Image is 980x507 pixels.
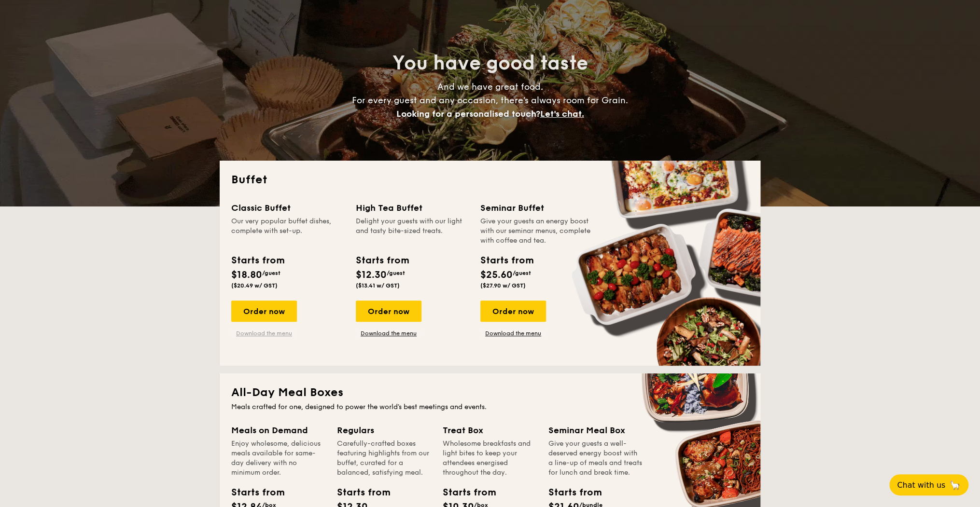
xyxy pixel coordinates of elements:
[356,217,469,246] div: Delight your guests with our light and tasty bite-sized treats.
[231,385,749,400] h2: All-Day Meal Boxes
[337,439,431,478] div: Carefully-crafted boxes featuring highlights from our buffet, curated for a balanced, satisfying ...
[480,253,533,268] div: Starts from
[352,82,628,119] span: And we have great food. For every guest and any occasion, there’s always room for Grain.
[356,201,469,215] div: High Tea Buffet
[443,485,486,500] div: Starts from
[231,439,325,478] div: Enjoy wholesome, delicious meals available for same-day delivery with no minimum order.
[231,485,275,500] div: Starts from
[231,253,284,268] div: Starts from
[337,424,431,437] div: Regulars
[231,329,297,337] a: Download the menu
[480,301,546,322] div: Order now
[480,201,593,215] div: Seminar Buffet
[231,282,278,289] span: ($20.49 w/ GST)
[897,480,945,490] span: Chat with us
[387,270,405,276] span: /guest
[356,269,387,281] span: $12.30
[480,269,513,281] span: $25.60
[262,270,280,276] span: /guest
[513,270,531,276] span: /guest
[949,480,961,491] span: 🦙
[231,301,297,322] div: Order now
[231,269,262,281] span: $18.80
[396,109,540,119] span: Looking for a personalised touch?
[337,485,380,500] div: Starts from
[356,301,421,322] div: Order now
[231,402,749,412] div: Meals crafted for one, designed to power the world's best meetings and events.
[231,424,325,437] div: Meals on Demand
[392,52,588,75] span: You have good taste
[443,439,537,478] div: Wholesome breakfasts and light bites to keep your attendees energised throughout the day.
[231,172,749,188] h2: Buffet
[548,424,643,437] div: Seminar Meal Box
[443,424,537,437] div: Treat Box
[480,282,526,289] span: ($27.90 w/ GST)
[356,329,421,337] a: Download the menu
[548,439,643,478] div: Give your guests a well-deserved energy boost with a line-up of meals and treats for lunch and br...
[356,253,408,268] div: Starts from
[889,474,968,495] button: Chat with us🦙
[480,329,546,337] a: Download the menu
[231,217,344,246] div: Our very popular buffet dishes, complete with set-up.
[356,282,400,289] span: ($13.41 w/ GST)
[231,201,344,215] div: Classic Buffet
[548,485,592,500] div: Starts from
[480,217,593,246] div: Give your guests an energy boost with our seminar menus, complete with coffee and tea.
[540,109,584,119] span: Let's chat.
